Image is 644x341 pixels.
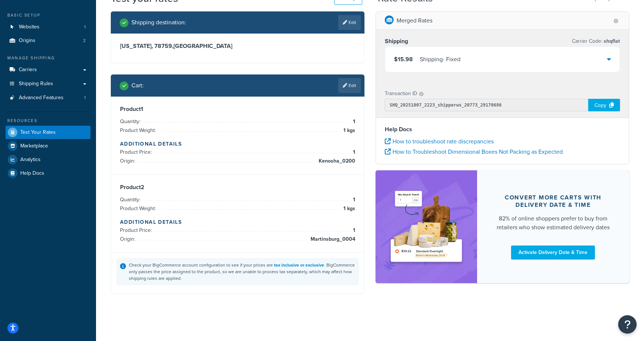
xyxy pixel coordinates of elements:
[120,196,142,203] span: Quantity:
[342,126,355,135] span: 1 kgs
[84,24,86,30] span: 1
[385,125,620,134] h4: Help Docs
[511,246,595,260] a: Activate Delivery Date & Time
[120,140,355,148] h4: Additional Details
[120,235,137,243] span: Origin:
[20,129,56,136] span: Test Your Rates
[20,170,44,177] span: Help Docs
[387,181,466,272] img: feature-image-ddt-36eae7f7280da8017bfb280eaccd9c446f90b1fe08728e4019434db127062ab4.png
[6,63,90,77] a: Carriers
[385,88,417,99] p: Transaction ID
[385,38,408,45] h3: Shipping
[120,42,355,50] h3: [US_STATE], 78759 , [GEOGRAPHIC_DATA]
[120,226,154,234] span: Product Price:
[385,147,563,156] a: How to Troubleshoot Dimensional Boxes Not Packing as Expected
[6,167,90,180] a: Help Docs
[495,194,612,209] div: Convert more carts with delivery date & time
[6,12,90,18] div: Basic Setup
[6,34,90,48] li: Origins
[274,262,324,268] a: tax inclusive or exclusive
[120,105,355,113] h3: Product 1
[120,157,137,165] span: Origin:
[131,82,144,89] h2: Cart :
[6,55,90,61] div: Manage Shipping
[84,95,86,101] span: 1
[351,148,355,157] span: 1
[19,95,64,101] span: Advanced Features
[394,55,413,63] span: $15.98
[351,195,355,204] span: 1
[618,315,637,334] button: Open Resource Center
[342,204,355,213] span: 1 kgs
[83,38,86,44] span: 2
[420,54,460,65] div: Shipping - Fixed
[309,235,355,244] span: Martinsburg_0004
[20,157,41,163] span: Analytics
[572,36,620,46] p: Carrier Code:
[338,78,361,93] a: Edit
[385,137,494,146] a: How to troubleshoot rate discrepancies
[588,99,620,111] div: Copy
[120,126,158,134] span: Product Weight:
[120,118,142,125] span: Quantity:
[6,139,90,153] a: Marketplace
[6,126,90,139] a: Test Your Rates
[602,37,620,45] span: shqflat
[20,143,48,149] span: Marketplace
[19,81,53,87] span: Shipping Rules
[351,226,355,235] span: 1
[129,262,355,282] div: Check your BigCommerce account configuration to see if your prices are . BigCommerce only passes ...
[120,148,154,156] span: Product Price:
[397,15,432,26] p: Merged Rates
[6,34,90,48] a: Origins2
[6,77,90,91] a: Shipping Rules
[19,38,35,44] span: Origins
[495,214,612,232] div: 82% of online shoppers prefer to buy from retailers who show estimated delivery dates
[6,118,90,124] div: Resources
[131,19,186,26] h2: Shipping destination :
[19,24,40,30] span: Websites
[338,15,361,30] a: Edit
[317,157,355,166] span: Kenosha_0200
[351,117,355,126] span: 1
[120,218,355,226] h4: Additional Details
[120,205,158,212] span: Product Weight:
[6,91,90,105] a: Advanced Features1
[6,20,90,34] a: Websites1
[6,91,90,105] li: Advanced Features
[6,153,90,166] a: Analytics
[120,184,355,191] h3: Product 2
[6,20,90,34] li: Websites
[19,67,37,73] span: Carriers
